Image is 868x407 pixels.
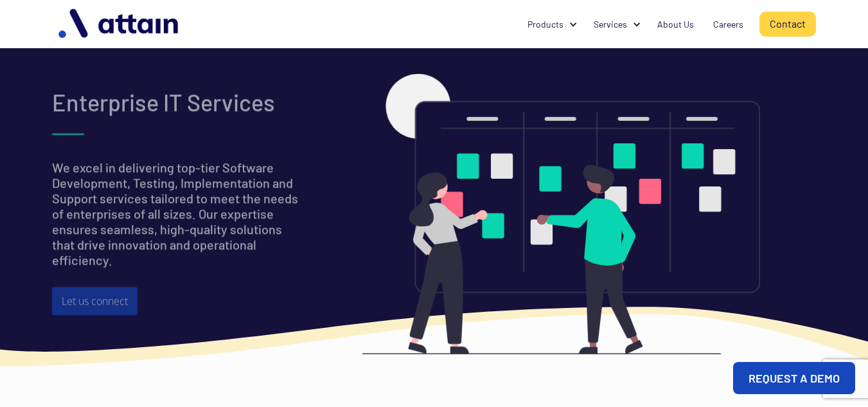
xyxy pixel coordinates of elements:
h2: Enterprise IT Services [52,90,275,114]
a: Let us connect [52,287,137,315]
a: About Us [648,12,704,37]
p: We excel in delivering top-tier Software Development, Testing, Implementation and Support service... [52,159,306,267]
div: About Us [657,18,694,31]
a: Contact [759,12,816,37]
div: Products [518,12,584,37]
a: REQUEST A DEMO [733,362,855,394]
div: Services [594,18,627,31]
img: logo [52,4,187,44]
div: Products [527,18,563,31]
div: Services [584,12,648,37]
div: Careers [713,18,743,31]
a: Careers [704,12,753,37]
